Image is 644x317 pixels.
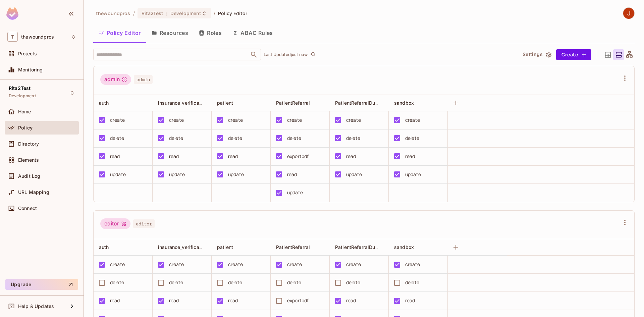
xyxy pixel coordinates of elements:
[18,141,39,147] span: Directory
[169,261,184,268] div: create
[134,75,153,84] span: admin
[405,153,415,160] div: read
[133,10,135,16] li: /
[110,171,126,178] div: update
[227,24,278,41] button: ABAC Rules
[169,171,185,178] div: update
[93,24,146,41] button: Policy Editor
[169,153,179,160] div: read
[217,100,233,106] span: patient
[405,261,420,268] div: create
[346,153,356,160] div: read
[394,100,414,106] span: sandbox
[133,219,155,228] span: editor
[169,135,183,142] div: delete
[100,218,130,229] div: editor
[166,11,168,16] span: :
[169,297,179,304] div: read
[264,52,308,57] p: Last Updated just now
[228,153,238,160] div: read
[18,304,54,309] span: Help & Updates
[228,279,242,286] div: delete
[249,50,259,59] button: Open
[287,135,301,142] div: delete
[287,153,309,160] div: exportpdf
[110,135,124,142] div: delete
[405,116,420,124] div: create
[217,244,233,250] span: patient
[18,109,31,114] span: Home
[228,171,244,178] div: update
[18,157,39,163] span: Elements
[18,173,40,179] span: Audit Log
[346,261,361,268] div: create
[96,10,130,16] span: the active workspace
[194,24,227,41] button: Roles
[287,171,297,178] div: read
[405,171,421,178] div: update
[405,135,419,142] div: delete
[18,190,49,195] span: URL Mapping
[169,116,184,124] div: create
[287,116,302,124] div: create
[287,279,301,286] div: delete
[169,279,183,286] div: delete
[99,100,109,106] span: auth
[520,49,553,60] button: Settings
[9,86,31,91] span: Rita2Test
[7,32,18,42] span: T
[335,244,386,250] span: PatientReferralDummy
[346,135,360,142] div: delete
[5,279,78,290] button: Upgrade
[308,51,317,59] span: Click to refresh data
[394,244,414,250] span: sandbox
[9,93,36,99] span: Development
[158,100,208,106] span: insurance_verification
[18,51,37,56] span: Projects
[346,171,362,178] div: update
[6,7,18,20] img: SReyMgAAAABJRU5ErkJggg==
[218,10,248,16] span: Policy Editor
[228,116,243,124] div: create
[214,10,215,16] li: /
[405,279,419,286] div: delete
[405,297,415,304] div: read
[228,135,242,142] div: delete
[110,153,120,160] div: read
[146,24,194,41] button: Resources
[287,261,302,268] div: create
[18,125,33,130] span: Policy
[99,244,109,250] span: auth
[287,297,309,304] div: exportpdf
[346,279,360,286] div: delete
[21,34,54,40] span: Workspace: thewoundpros
[110,261,125,268] div: create
[335,100,386,106] span: PatientReferralDummy
[310,51,316,58] span: refresh
[100,74,131,85] div: admin
[287,189,303,196] div: update
[623,8,634,19] img: Javier Amador
[276,244,310,250] span: PatientReferral
[110,279,124,286] div: delete
[158,244,208,250] span: insurance_verification
[276,100,310,106] span: PatientReferral
[110,297,120,304] div: read
[110,116,125,124] div: create
[142,10,163,16] span: Rita2Test
[228,297,238,304] div: read
[18,67,43,72] span: Monitoring
[18,206,37,211] span: Connect
[309,51,317,59] button: refresh
[170,10,201,16] span: Development
[556,49,591,60] button: Create
[228,261,243,268] div: create
[346,116,361,124] div: create
[346,297,356,304] div: read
